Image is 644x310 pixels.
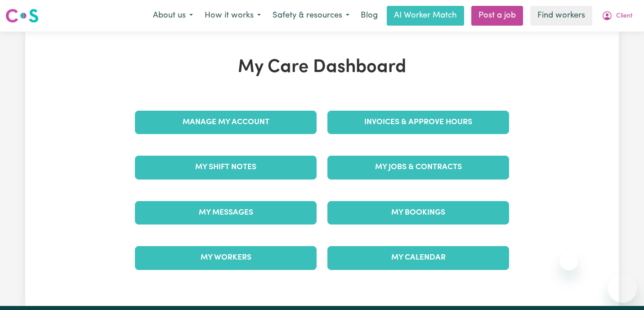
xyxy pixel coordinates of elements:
[5,8,39,24] img: Careseekers logo
[130,57,514,78] h1: My Care Dashboard
[608,274,637,303] iframe: Button to launch messaging window
[387,6,464,26] a: AI Worker Match
[355,6,383,26] a: Blog
[530,6,592,26] a: Find workers
[135,201,317,225] a: My Messages
[5,5,39,26] a: Careseekers logo
[327,201,509,225] a: My Bookings
[135,246,317,270] a: My Workers
[327,111,509,134] a: Invoices & Approve Hours
[135,156,317,179] a: My Shift Notes
[471,6,523,26] a: Post a job
[267,6,355,25] button: Safety & resources
[135,111,317,134] a: Manage My Account
[616,11,633,21] span: Client
[199,6,267,25] button: How it works
[147,6,199,25] button: About us
[327,156,509,179] a: My Jobs & Contracts
[327,246,509,270] a: My Calendar
[560,252,578,270] iframe: Close message
[596,6,639,25] button: My Account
